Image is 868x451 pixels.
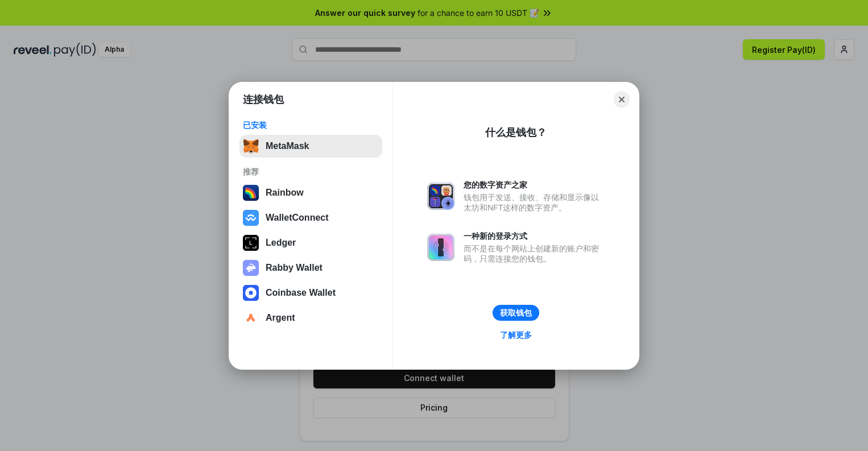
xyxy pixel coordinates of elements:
img: svg+xml,%3Csvg%20width%3D%2228%22%20height%3D%2228%22%20viewBox%3D%220%200%2028%2028%22%20fill%3D... [243,210,259,226]
button: Ledger [239,231,382,254]
div: 推荐 [243,167,379,177]
a: 了解更多 [493,328,539,342]
div: 获取钱包 [500,308,532,318]
img: svg+xml,%3Csvg%20width%3D%2228%22%20height%3D%2228%22%20viewBox%3D%220%200%2028%2028%22%20fill%3D... [243,310,259,326]
button: Rabby Wallet [239,256,382,279]
div: Argent [266,313,295,323]
div: Rainbow [266,188,304,198]
div: Ledger [266,238,296,248]
div: 钱包用于发送、接收、存储和显示像以太坊和NFT这样的数字资产。 [464,192,605,213]
div: 已安装 [243,120,379,130]
img: svg+xml,%3Csvg%20xmlns%3D%22http%3A%2F%2Fwww.w3.org%2F2000%2Fsvg%22%20width%3D%2228%22%20height%3... [243,235,259,251]
button: Close [614,92,630,107]
div: 一种新的登录方式 [464,231,605,241]
button: WalletConnect [239,206,382,229]
div: 了解更多 [500,330,532,340]
div: MetaMask [266,141,309,151]
div: Coinbase Wallet [266,288,336,298]
img: svg+xml,%3Csvg%20fill%3D%22none%22%20height%3D%2233%22%20viewBox%3D%220%200%2035%2033%22%20width%... [243,138,259,154]
img: svg+xml,%3Csvg%20width%3D%2228%22%20height%3D%2228%22%20viewBox%3D%220%200%2028%2028%22%20fill%3D... [243,285,259,301]
h1: 连接钱包 [243,93,284,106]
button: Argent [239,307,382,329]
img: svg+xml,%3Csvg%20xmlns%3D%22http%3A%2F%2Fwww.w3.org%2F2000%2Fsvg%22%20fill%3D%22none%22%20viewBox... [427,234,454,261]
div: 您的数字资产之家 [464,180,605,190]
div: Rabby Wallet [266,263,323,273]
button: Coinbase Wallet [239,282,382,304]
button: MetaMask [239,135,382,158]
div: 什么是钱包？ [485,126,547,139]
img: svg+xml,%3Csvg%20xmlns%3D%22http%3A%2F%2Fwww.w3.org%2F2000%2Fsvg%22%20fill%3D%22none%22%20viewBox... [427,183,454,210]
button: Rainbow [239,181,382,204]
button: 获取钱包 [493,305,539,321]
div: WalletConnect [266,213,329,223]
div: 而不是在每个网站上创建新的账户和密码，只需连接您的钱包。 [464,243,605,264]
img: svg+xml,%3Csvg%20xmlns%3D%22http%3A%2F%2Fwww.w3.org%2F2000%2Fsvg%22%20fill%3D%22none%22%20viewBox... [243,260,259,276]
img: svg+xml,%3Csvg%20width%3D%22120%22%20height%3D%22120%22%20viewBox%3D%220%200%20120%20120%22%20fil... [243,185,259,201]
